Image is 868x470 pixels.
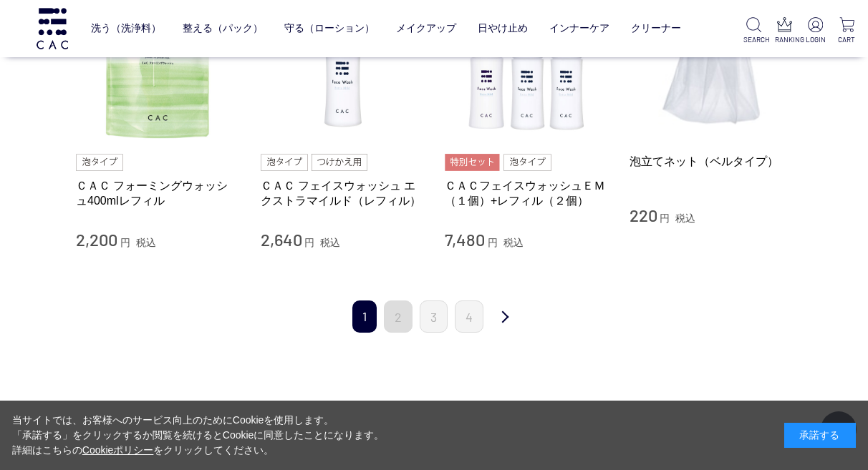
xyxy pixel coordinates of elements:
a: メイクアップ [396,11,456,46]
a: ＣＡＣフェイスウォッシュＥＭ（１個）+レフィル（２個） [445,178,608,209]
a: CART [836,17,857,45]
span: 1 [352,300,377,333]
span: 2,200 [76,229,117,250]
a: 次 [491,300,519,334]
a: 守る（ローション） [284,11,375,46]
a: インナーケア [549,11,609,46]
span: 税込 [136,237,156,248]
img: 泡タイプ [76,154,123,171]
img: つけかえ用 [312,154,367,171]
p: RANKING [775,34,795,45]
p: LOGIN [806,34,826,45]
p: CART [836,34,857,45]
div: 承諾する [784,423,856,448]
a: ＣＡＣ フォーミングウォッシュ400mlレフィル [76,178,239,209]
span: 7,480 [445,229,485,250]
img: logo [34,8,70,49]
p: SEARCH [743,34,763,45]
a: 整える（パック） [183,11,263,46]
span: 税込 [675,212,695,224]
a: LOGIN [806,17,826,45]
img: 泡タイプ [503,154,551,171]
a: クリーナー [631,11,681,46]
a: Cookieポリシー [82,444,154,456]
div: 当サイトでは、お客様へのサービス向上のためにCookieを使用します。 「承諾する」をクリックするか閲覧を続けるとCookieに同意したことになります。 詳細はこちらの をクリックしてください。 [12,413,385,458]
a: 洗う（洗浄料） [91,11,161,46]
span: 220 [630,205,657,225]
a: 2 [384,300,413,333]
img: 泡タイプ [261,154,308,171]
span: 2,640 [261,229,302,250]
a: ＣＡＣ フェイスウォッシュ エクストラマイルド（レフィル） [261,178,424,209]
span: 税込 [320,237,340,248]
span: 円 [120,237,130,248]
a: 4 [455,300,483,333]
a: SEARCH [743,17,763,45]
a: 泡立てネット（ベルタイプ） [630,154,793,169]
a: 3 [420,300,448,333]
span: 円 [660,212,670,224]
span: 税込 [503,237,524,248]
a: 日やけ止め [478,11,528,46]
span: 円 [304,237,314,248]
span: 円 [488,237,498,248]
img: 特別セット [445,154,500,171]
a: RANKING [775,17,795,45]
